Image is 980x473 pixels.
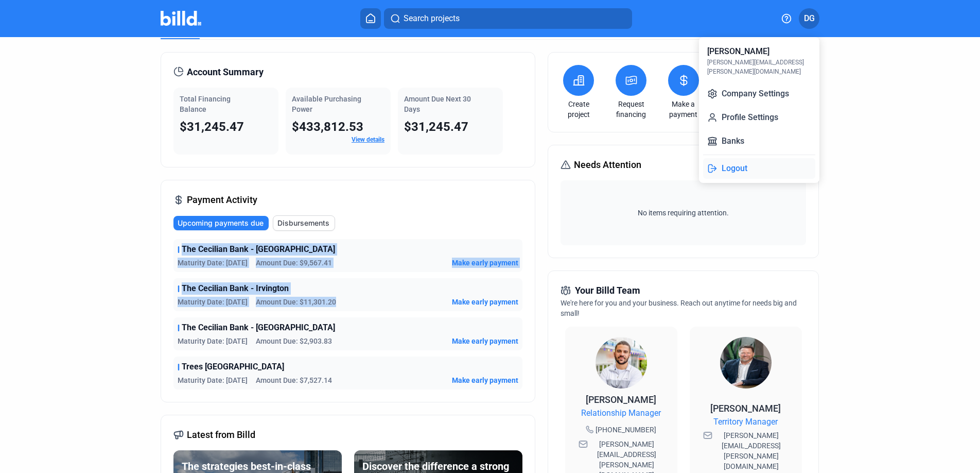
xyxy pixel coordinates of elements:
button: Profile Settings [703,107,815,128]
div: [PERSON_NAME] [707,45,769,58]
button: Banks [703,131,815,151]
button: Logout [703,158,815,179]
div: [PERSON_NAME][EMAIL_ADDRESS][PERSON_NAME][DOMAIN_NAME] [707,58,811,76]
button: Company Settings [703,83,815,104]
